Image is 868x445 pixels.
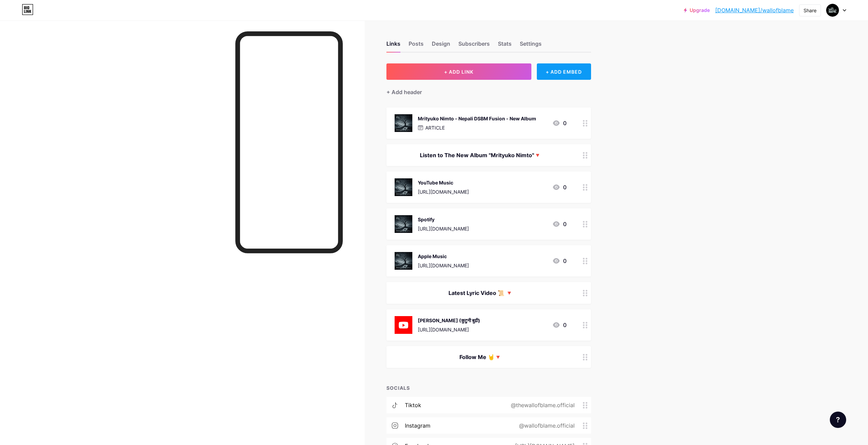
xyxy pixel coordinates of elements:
[432,40,450,52] div: Design
[444,69,473,75] span: + ADD LINK
[500,401,583,409] div: @thewallofblame.official
[552,119,567,127] div: 0
[395,178,412,196] img: YouTube Music
[804,7,816,14] div: Share
[395,316,412,334] img: Kutuni Budhi (कुटुनी बुढी)
[537,63,591,80] div: + ADD EMBED
[552,183,567,191] div: 0
[508,421,583,430] div: @wallofblame.official
[395,252,412,270] img: Apple Music
[715,6,794,14] a: [DOMAIN_NAME]/wallofblame
[418,326,480,333] div: [URL][DOMAIN_NAME]
[395,114,412,132] img: Mrityuko Nimto - Nepali DSBM Fusion - New Album
[826,4,839,17] img: wallofblame
[418,179,469,186] div: YouTube Music
[386,88,422,96] div: + Add header
[395,215,412,233] img: Spotify
[418,216,469,223] div: Spotify
[498,40,512,52] div: Stats
[395,353,567,361] div: Follow Me 🤘🔻
[405,421,430,430] div: instagram
[405,401,421,409] div: tiktok
[386,40,400,52] div: Links
[425,124,445,131] p: ARTICLE
[418,225,469,232] div: [URL][DOMAIN_NAME]
[552,321,567,329] div: 0
[386,384,591,391] div: SOCIALS
[418,253,469,260] div: Apple Music
[386,63,531,80] button: + ADD LINK
[418,188,469,195] div: [URL][DOMAIN_NAME]
[418,262,469,269] div: [URL][DOMAIN_NAME]
[684,8,710,13] a: Upgrade
[395,289,567,297] div: Latest Lyric Video 📜 🔻
[552,257,567,265] div: 0
[418,317,480,324] div: [PERSON_NAME] (कुटुनी बुढी)
[552,220,567,228] div: 0
[418,115,536,122] div: Mrityuko Nimto - Nepali DSBM Fusion - New Album
[458,40,490,52] div: Subscribers
[520,40,542,52] div: Settings
[409,40,424,52] div: Posts
[395,151,567,159] div: Listen to The New Album "Mrityuko Nimto"🔻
